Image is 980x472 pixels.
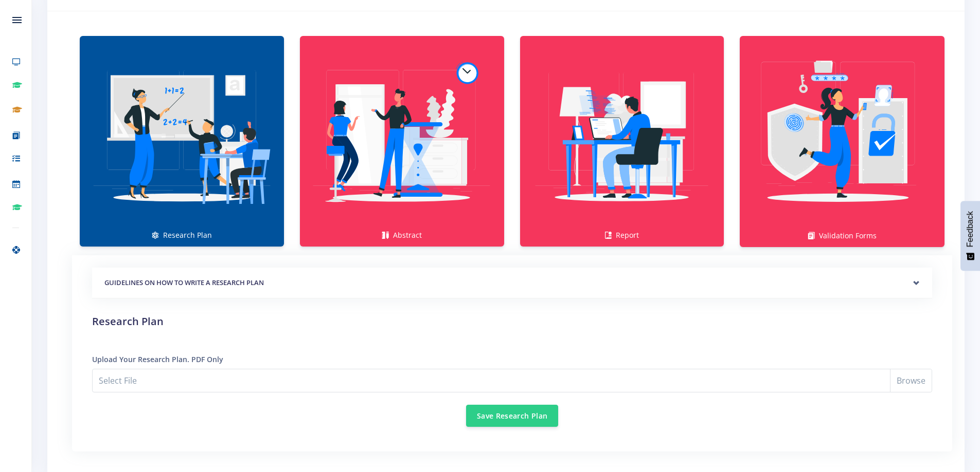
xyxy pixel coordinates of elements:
h5: GUIDELINES ON HOW TO WRITE A RESEARCH PLAN [104,278,920,288]
span: Feedback [966,211,975,247]
img: Validation Forms [748,42,936,230]
a: Research Plan [80,36,284,247]
img: Abstract [308,42,496,230]
a: Report [520,36,724,247]
a: Abstract [300,36,504,247]
a: Validation Forms [740,36,945,247]
label: Upload Your Research Plan. PDF Only [92,354,223,365]
button: Feedback - Show survey [960,201,980,271]
button: Save Research Plan [466,405,558,427]
img: Research Plan [88,42,276,230]
h2: Research Plan [92,314,932,329]
img: Report [528,42,716,230]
